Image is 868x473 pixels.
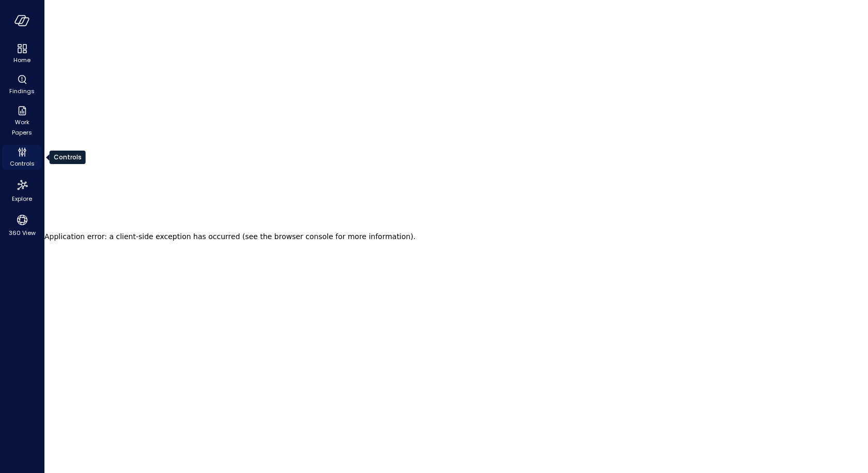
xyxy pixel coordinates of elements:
div: Findings [2,72,42,97]
span: Explore [12,194,32,204]
div: Explore [2,176,42,205]
div: Work Papers [2,104,42,139]
span: Controls [10,158,35,169]
span: Home [13,55,30,65]
span: Findings [9,86,35,96]
div: Home [2,41,42,66]
div: Controls [2,145,42,170]
div: Controls [50,151,86,164]
span: Work Papers [6,117,38,138]
div: 360 View [2,211,42,239]
h2: Application error: a client-side exception has occurred (see the browser console for more informa... [44,229,415,244]
span: 360 View [9,228,36,238]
